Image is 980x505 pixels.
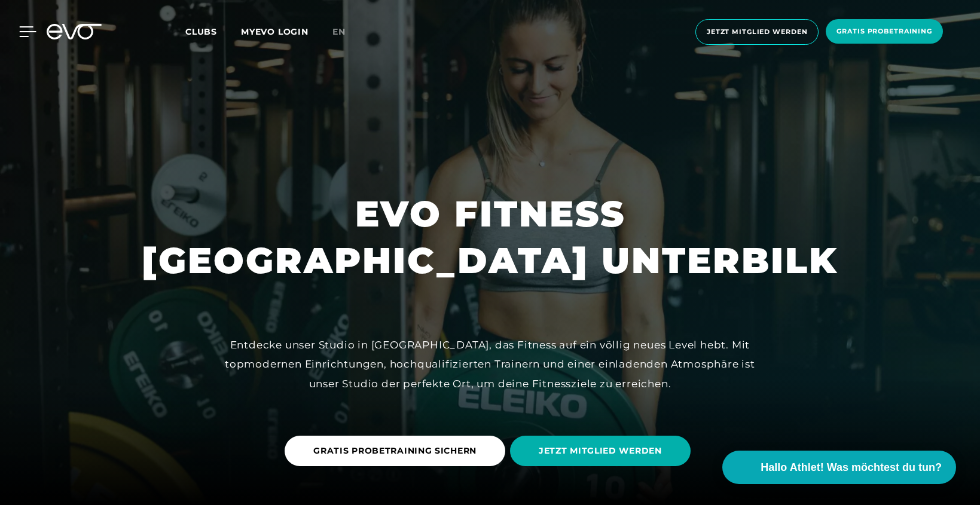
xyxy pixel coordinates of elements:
span: Hallo Athlet! Was möchtest du tun? [761,460,942,476]
a: MYEVO LOGIN [241,26,309,37]
span: GRATIS PROBETRAINING SICHERN [313,445,477,457]
a: Jetzt Mitglied werden [692,19,822,45]
a: Gratis Probetraining [822,19,947,45]
h1: EVO FITNESS [GEOGRAPHIC_DATA] UNTERBILK [142,191,838,284]
span: Gratis Probetraining [836,26,932,36]
a: JETZT MITGLIED WERDEN [510,427,695,475]
a: GRATIS PROBETRAINING SICHERN [285,427,510,475]
span: Clubs [185,26,217,37]
span: Jetzt Mitglied werden [707,27,807,37]
div: Entdecke unser Studio in [GEOGRAPHIC_DATA], das Fitness auf ein völlig neues Level hebt. Mit topm... [221,335,759,393]
span: JETZT MITGLIED WERDEN [539,445,662,457]
span: en [332,26,346,37]
button: Hallo Athlet! Was möchtest du tun? [722,451,956,484]
a: Clubs [185,26,241,37]
a: en [332,25,360,39]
